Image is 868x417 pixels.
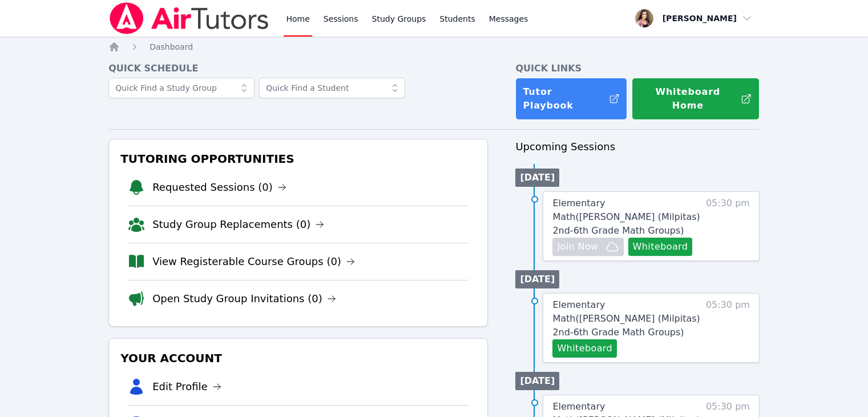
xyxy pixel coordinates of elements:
[108,41,760,53] nav: Breadcrumb
[108,62,488,75] h4: Quick Schedule
[152,291,336,307] a: Open Study Group Invitations (0)
[552,339,617,358] button: Whiteboard
[152,379,221,395] a: Edit Profile
[515,169,559,187] li: [DATE]
[552,197,700,238] a: Elementary Math([PERSON_NAME] (Milpitas) 2nd-6th Grade Math Groups)
[515,139,760,155] h3: Upcoming Sessions
[632,78,760,120] button: Whiteboard Home
[152,254,355,270] a: View Registerable Course Groups (0)
[259,78,405,98] input: Quick Find a Student
[628,238,693,256] button: Whiteboard
[552,298,700,339] a: Elementary Math([PERSON_NAME] (Milpitas) 2nd-6th Grade Math Groups)
[552,299,700,338] span: Elementary Math ( [PERSON_NAME] (Milpitas) 2nd-6th Grade Math Groups )
[108,2,270,34] img: Air Tutors
[706,298,750,358] span: 05:30 pm
[108,78,255,98] input: Quick Find a Study Group
[118,149,478,169] h3: Tutoring Opportunities
[150,42,193,51] span: Dashboard
[515,78,627,120] a: Tutor Playbook
[552,238,623,256] button: Join Now
[118,348,478,368] h3: Your Account
[152,216,324,232] a: Study Group Replacements (0)
[515,270,559,288] li: [DATE]
[150,41,193,53] a: Dashboard
[557,240,598,254] span: Join Now
[515,372,559,390] li: [DATE]
[515,62,760,75] h4: Quick Links
[152,179,286,195] a: Requested Sessions (0)
[706,197,750,256] span: 05:30 pm
[552,198,700,236] span: Elementary Math ( [PERSON_NAME] (Milpitas) 2nd-6th Grade Math Groups )
[489,13,528,25] span: Messages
